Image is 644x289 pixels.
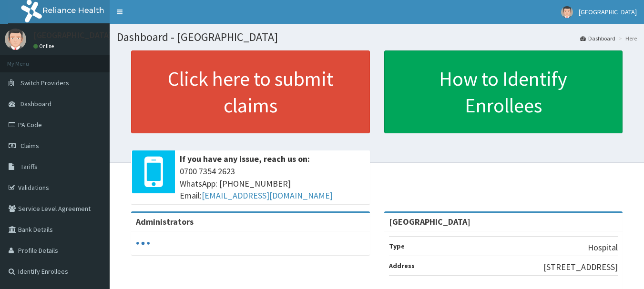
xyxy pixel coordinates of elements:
[588,241,618,254] p: Hospital
[180,153,310,164] b: If you have any issue, reach us on:
[389,216,470,227] strong: [GEOGRAPHIC_DATA]
[20,79,69,87] span: Switch Providers
[384,50,623,133] a: How to Identify Enrollees
[20,100,51,108] span: Dashboard
[389,261,415,270] b: Address
[136,236,150,250] svg: audio-loading
[561,6,573,18] img: User Image
[389,242,405,250] b: Type
[543,261,618,273] p: [STREET_ADDRESS]
[136,216,194,227] b: Administrators
[20,141,39,150] span: Claims
[579,8,637,16] span: [GEOGRAPHIC_DATA]
[131,50,370,133] a: Click here to submit claims
[616,34,637,42] li: Here
[580,34,615,42] a: Dashboard
[117,31,637,43] h1: Dashboard - [GEOGRAPHIC_DATA]
[202,190,333,201] a: [EMAIL_ADDRESS][DOMAIN_NAME]
[180,165,365,202] span: 0700 7354 2623 WhatsApp: [PHONE_NUMBER] Email:
[33,31,112,40] p: [GEOGRAPHIC_DATA]
[5,29,26,50] img: User Image
[33,43,56,50] a: Online
[20,162,38,171] span: Tariffs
